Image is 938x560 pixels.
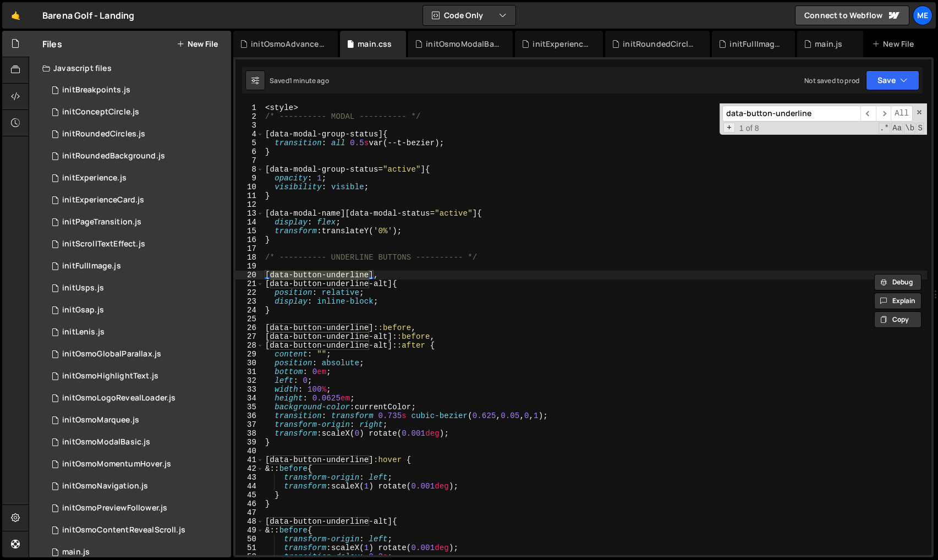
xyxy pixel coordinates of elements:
[723,123,735,133] span: Toggle Replace mode
[42,321,231,343] div: 17023/46770.js
[735,124,764,133] span: 1 of 8
[62,415,139,425] div: initOsmoMarquee.js
[623,39,696,50] div: initRoundedCircles.js
[235,403,264,411] div: 35
[866,70,919,90] button: Save
[62,151,165,161] div: initRoundedBackground.js
[42,189,231,211] div: 17023/47082.js
[891,123,903,134] span: CaseSensitive Search
[729,39,782,50] div: initFullImage.js
[235,535,264,543] div: 50
[874,293,921,309] button: Explain
[62,217,141,227] div: initPageTransition.js
[62,327,105,337] div: initLenis.js
[62,459,171,469] div: initOsmoMomentumHover.js
[62,129,145,139] div: initRoundedCircles.js
[860,106,876,122] span: ​
[235,121,264,130] div: 3
[62,349,161,359] div: initOsmoGlobalParallax.js
[62,107,139,117] div: initConceptCircle.js
[270,76,329,85] div: Saved
[235,130,264,139] div: 4
[42,277,231,299] div: 17023/47141.js
[42,387,231,409] div: 17023/47017.js
[235,112,264,121] div: 2
[235,473,264,482] div: 43
[235,341,264,350] div: 28
[42,343,231,365] div: 17023/46949.js
[62,503,167,513] div: initOsmoPreviewFollower.js
[913,6,932,25] a: Me
[235,174,264,183] div: 9
[42,409,231,431] div: 17023/47119.js
[42,255,231,277] div: 17023/46929.js
[358,39,392,50] div: main.css
[42,475,231,497] div: 17023/46768.js
[235,209,264,218] div: 13
[235,156,264,165] div: 7
[235,288,264,297] div: 22
[235,438,264,447] div: 39
[42,453,231,475] div: 17023/47115.js
[289,76,329,85] div: 1 minute ago
[874,274,921,290] button: Debug
[235,262,264,271] div: 19
[62,261,121,271] div: initFullImage.js
[42,519,231,541] div: 17023/47327.js
[235,271,264,279] div: 20
[235,482,264,491] div: 44
[42,167,231,189] div: 17023/47100.js
[62,195,144,205] div: initExperienceCard.js
[235,394,264,403] div: 34
[235,376,264,385] div: 32
[235,315,264,323] div: 25
[42,145,231,167] div: 17023/47284.js
[235,200,264,209] div: 12
[235,350,264,359] div: 29
[235,359,264,367] div: 30
[795,6,909,25] a: Connect to Webflow
[29,57,231,79] div: Javascript files
[235,235,264,244] div: 16
[235,526,264,535] div: 49
[235,420,264,429] div: 37
[533,39,590,50] div: initExperience.js
[235,447,264,455] div: 40
[804,76,859,85] div: Not saved to prod
[235,411,264,420] div: 36
[235,332,264,341] div: 27
[42,365,231,387] div: 17023/46872.js
[42,233,231,255] div: 17023/47036.js
[62,393,175,403] div: initOsmoLogoRevealLoader.js
[426,39,500,50] div: initOsmoModalBasic.js
[235,499,264,508] div: 46
[235,517,264,526] div: 48
[42,497,231,519] div: 17023/47134.js
[235,323,264,332] div: 26
[251,39,325,50] div: initOsmoAdvancedFormValidation.js
[235,103,264,112] div: 1
[62,305,104,315] div: initGsap.js
[235,508,264,517] div: 47
[62,525,185,535] div: initOsmoContentRevealScroll.js
[62,85,130,95] div: initBreakpoints.js
[235,455,264,464] div: 41
[235,306,264,315] div: 24
[235,227,264,235] div: 15
[235,279,264,288] div: 21
[235,244,264,253] div: 17
[235,218,264,227] div: 14
[62,437,150,447] div: initOsmoModalBasic.js
[876,106,891,122] span: ​
[235,491,264,499] div: 45
[874,311,921,328] button: Copy
[42,9,134,22] div: Barena Golf - Landing
[235,183,264,191] div: 10
[423,6,515,25] button: Code Only
[235,253,264,262] div: 18
[235,367,264,376] div: 31
[879,123,890,134] span: RegExp Search
[235,139,264,147] div: 5
[62,371,158,381] div: initOsmoHighlightText.js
